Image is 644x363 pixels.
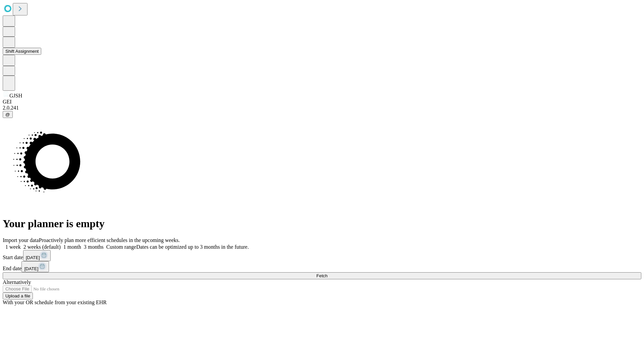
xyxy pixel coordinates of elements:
[316,273,327,278] span: Fetch
[23,250,51,261] button: [DATE]
[21,261,49,272] button: [DATE]
[3,48,41,55] button: Shift Assignment
[24,266,38,271] span: [DATE]
[3,292,33,299] button: Upload a file
[5,112,10,117] span: @
[3,111,13,118] button: @
[3,279,31,285] span: Alternatively
[84,244,104,250] span: 3 months
[3,217,641,230] h1: Your planner is empty
[26,255,40,260] span: [DATE]
[3,99,641,105] div: GEI
[39,237,180,243] span: Proactively plan more efficient schedules in the upcoming weeks.
[63,244,81,250] span: 1 month
[136,244,249,250] span: Dates can be optimized up to 3 months in the future.
[3,299,107,305] span: With your OR schedule from your existing EHR
[9,93,22,98] span: GJSH
[3,105,641,111] div: 2.0.241
[106,244,136,250] span: Custom range
[3,272,641,279] button: Fetch
[3,261,641,272] div: End date
[3,237,39,243] span: Import your data
[23,244,61,250] span: 2 weeks (default)
[5,244,21,250] span: 1 week
[3,250,641,261] div: Start date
